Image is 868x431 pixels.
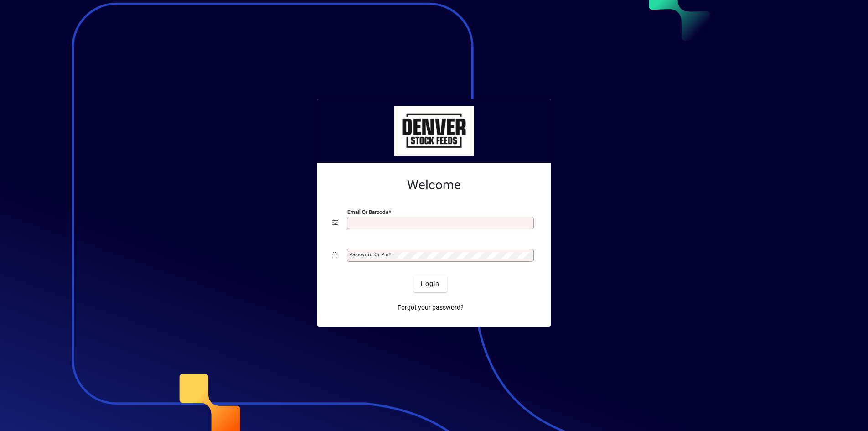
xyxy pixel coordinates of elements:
button: Login [413,275,447,292]
h2: Welcome [332,177,536,193]
span: Forgot your password? [398,303,464,312]
a: Forgot your password? [394,299,467,316]
mat-label: Email or Barcode [347,209,388,215]
mat-label: Password or Pin [349,251,388,258]
span: Login [421,279,439,289]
